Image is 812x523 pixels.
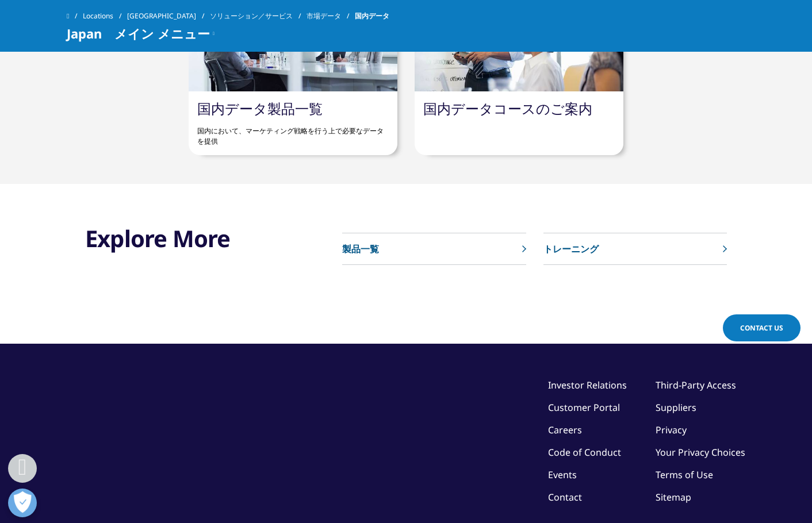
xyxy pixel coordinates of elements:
[8,489,37,517] button: 개방형 기본 설정
[543,242,599,256] p: トレーニング
[197,99,323,118] a: 国内データ製品一覧
[656,491,691,503] a: Sitemap
[656,401,696,414] a: Suppliers
[307,6,355,26] a: 市場データ
[210,6,307,26] a: ソリューション／サービス
[723,314,800,341] a: Contact Us
[342,242,379,256] p: 製品一覧
[656,379,736,391] a: Third-Party Access
[656,468,713,481] a: Terms of Use
[127,6,210,26] a: [GEOGRAPHIC_DATA]
[740,323,783,333] span: Contact Us
[656,424,687,436] a: Privacy
[85,224,277,253] h3: Explore More
[83,6,127,26] a: Locations
[548,401,620,414] a: Customer Portal
[543,233,727,265] a: トレーニング
[355,6,389,26] span: 国内データ
[197,117,389,147] p: 国内において、マーケティング戦略を行う上で必要なデータを提供
[548,446,621,459] a: Code of Conduct
[67,26,210,40] span: Japan メイン メニュー
[548,468,577,481] a: Events
[656,446,745,459] a: Your Privacy Choices
[548,379,627,391] a: Investor Relations
[548,491,582,503] a: Contact
[548,424,582,436] a: Careers
[342,233,526,265] a: 製品一覧
[423,99,592,118] a: 国内データコースのご案内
